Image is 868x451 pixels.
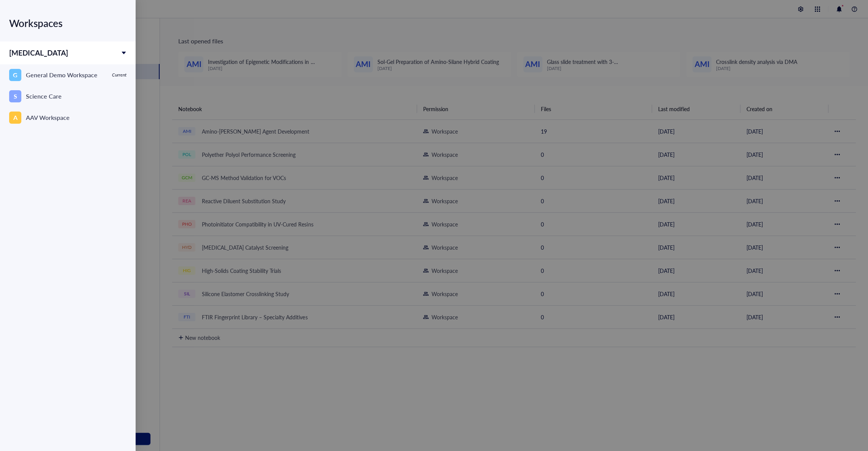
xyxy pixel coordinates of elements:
div: Science Care [26,91,62,102]
span: [MEDICAL_DATA] [9,48,68,58]
span: S [14,91,17,101]
div: Current [112,72,126,78]
div: Workspaces [9,13,126,34]
div: General Demo Workspace [26,70,98,80]
span: A [13,113,18,122]
span: G [13,70,18,80]
div: AAV Workspace [26,112,70,123]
